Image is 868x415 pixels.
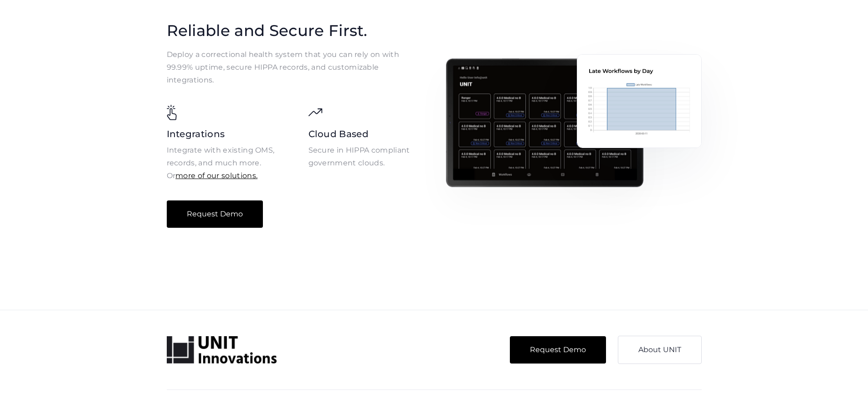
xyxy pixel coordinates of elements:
[175,171,257,180] a: more of our solutions.
[510,336,606,364] a: Request Demo
[167,144,285,182] p: Integrate with existing OMS, records, and much more. Or
[167,200,263,228] a: Request Demo
[618,336,702,364] a: About UNIT
[308,144,427,169] p: Secure in HIPPA compliant government clouds.
[167,48,427,87] p: Deploy a correctional health system that you can rely on with 99.99% uptime, secure HIPPA records...
[822,371,868,415] iframe: Chat Widget
[167,128,285,140] h3: Integrations
[308,128,427,140] h3: Cloud Based
[167,20,401,41] h2: Reliable and Secure First.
